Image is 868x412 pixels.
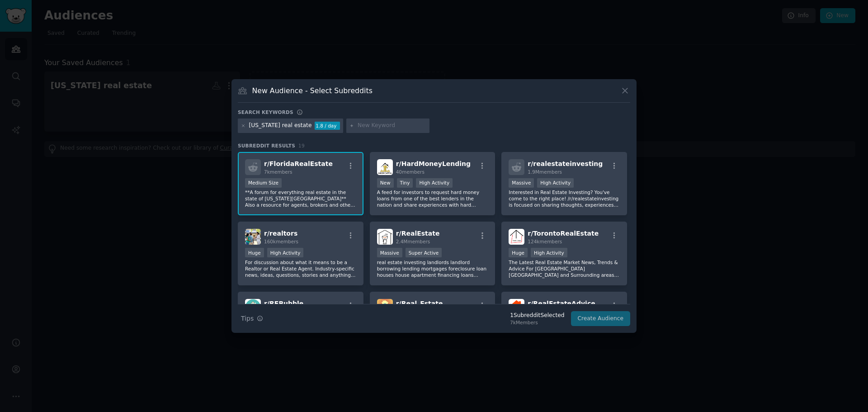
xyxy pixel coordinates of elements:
[510,312,564,320] div: 1 Subreddit Selected
[396,300,443,307] span: r/ Real_Estate
[377,259,488,278] p: real estate investing landlords landlord borrowing lending mortgages foreclosure loan houses hous...
[241,314,254,323] span: Tips
[509,248,528,257] div: Huge
[245,229,261,245] img: realtors
[245,189,356,208] p: **A forum for everything real estate in the state of [US_STATE][GEOGRAPHIC_DATA]** Also a resourc...
[509,299,524,315] img: RealEstateAdvice
[509,229,524,245] img: TorontoRealEstate
[377,159,393,175] img: HardMoneyLending
[264,160,333,167] span: r/ FloridaRealEstate
[396,239,430,244] span: 2.4M members
[377,299,393,315] img: Real_Estate
[377,229,393,245] img: RealEstate
[267,248,304,257] div: High Activity
[245,259,356,278] p: For discussion about what it means to be a Realtor or Real Estate Agent. Industry-specific news, ...
[245,248,264,257] div: Huge
[264,300,303,307] span: r/ REBubble
[528,239,562,244] span: 124k members
[509,178,534,188] div: Massive
[528,160,603,167] span: r/ realestateinvesting
[397,178,413,188] div: Tiny
[245,178,282,188] div: Medium Size
[531,248,567,257] div: High Activity
[377,178,394,188] div: New
[510,319,564,326] div: 7k Members
[238,142,295,149] span: Subreddit Results
[528,230,599,237] span: r/ TorontoRealEstate
[528,169,562,175] span: 1.9M members
[249,122,312,130] div: [US_STATE] real estate
[238,311,266,327] button: Tips
[245,299,261,315] img: REBubble
[416,178,453,188] div: High Activity
[509,259,620,278] p: The Latest Real Estate Market News, Trends & Advice For [GEOGRAPHIC_DATA] [GEOGRAPHIC_DATA] and S...
[406,248,442,257] div: Super Active
[396,230,440,237] span: r/ RealEstate
[315,122,340,130] div: 1.8 / day
[377,189,488,208] p: A feed for investors to request hard money loans from one of the best lenders in the nation and s...
[396,160,471,167] span: r/ HardMoneyLending
[252,86,373,95] h3: New Audience - Select Subreddits
[396,169,425,175] span: 40 members
[264,169,292,175] span: 7k members
[264,239,298,244] span: 160k members
[238,109,293,115] h3: Search keywords
[264,230,297,237] span: r/ realtors
[358,122,426,130] input: New Keyword
[298,143,305,148] span: 19
[537,178,574,188] div: High Activity
[528,300,595,307] span: r/ RealEstateAdvice
[509,189,620,208] p: Interested in Real Estate Investing? You've come to the right place! /r/realestateinvesting is fo...
[377,248,402,257] div: Massive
